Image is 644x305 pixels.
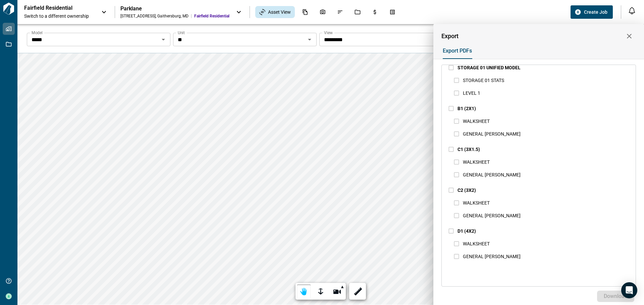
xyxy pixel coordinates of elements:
[458,65,521,70] span: STORAGE 01 UNIFIED MODEL
[463,213,521,218] span: GENERAL [PERSON_NAME]
[458,106,476,111] span: B1 (2X1)
[458,187,476,193] span: C2 (3X2)
[436,43,636,59] div: base tabs
[443,48,472,54] span: Export PDFs
[441,33,459,40] span: Export
[463,200,490,206] span: WALKSHEET
[463,131,521,137] span: GENERAL [PERSON_NAME]
[463,241,490,246] span: WALKSHEET
[463,119,490,124] span: WALKSHEET
[463,254,521,259] span: GENERAL [PERSON_NAME]
[458,228,476,234] span: D1 (4X2)
[463,159,490,165] span: WALKSHEET
[463,78,504,83] span: STORAGE 01 STATS
[463,90,480,96] span: LEVEL 1
[621,282,637,298] div: Open Intercom Messenger
[458,147,480,152] span: C1 (3X1.5)
[463,172,521,177] span: GENERAL [PERSON_NAME]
